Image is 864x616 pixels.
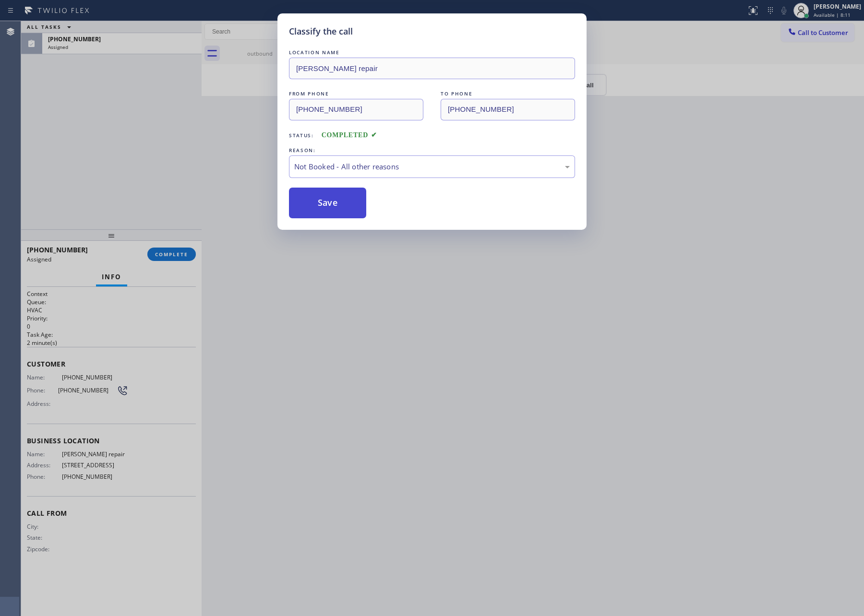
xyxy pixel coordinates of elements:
[441,99,575,120] input: To phone
[289,132,314,139] span: Status:
[294,161,570,172] div: Not Booked - All other reasons
[289,25,353,38] h5: Classify the call
[289,89,423,99] div: FROM PHONE
[289,145,575,155] div: REASON:
[289,99,423,120] input: From phone
[289,47,575,58] div: LOCATION NAME
[322,131,377,139] span: COMPLETED
[441,89,575,99] div: TO PHONE
[289,188,366,218] button: Save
